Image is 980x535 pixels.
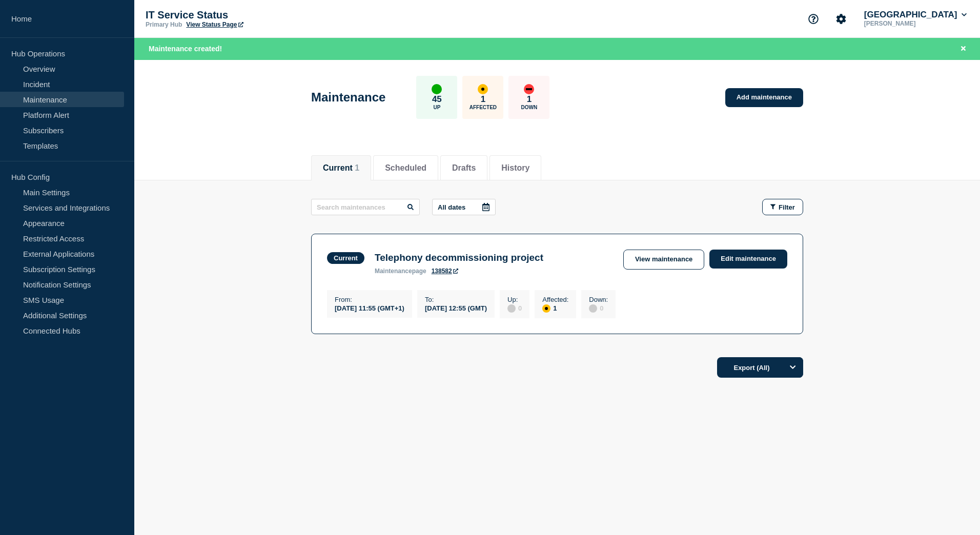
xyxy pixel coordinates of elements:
[469,105,497,110] p: Affected
[432,267,458,275] a: 138582
[432,84,442,94] div: up
[501,163,529,173] button: History
[542,304,550,313] div: affected
[803,8,824,30] button: Support
[589,303,608,313] div: 0
[783,357,803,378] button: Options
[717,357,803,378] button: Export (All)
[542,303,568,313] div: 1
[385,163,426,173] button: Scheduled
[149,45,222,53] span: Maintenance created!
[311,199,420,215] input: Search maintenances
[433,105,440,110] p: Up
[589,304,597,313] div: disabled
[862,20,969,27] p: [PERSON_NAME]
[311,90,385,105] h1: Maintenance
[524,84,534,94] div: down
[146,9,351,21] p: IT Service Status
[323,163,359,173] button: Current 1
[186,21,243,28] a: View Status Page
[507,303,522,313] div: 0
[521,105,538,110] p: Down
[507,296,522,303] p: Up :
[375,252,543,263] h3: Telephony decommissioning project
[425,296,487,303] p: To :
[375,267,412,275] span: maintenance
[425,303,487,312] div: [DATE] 12:55 (GMT)
[478,84,488,94] div: affected
[432,94,442,105] p: 45
[507,304,516,313] div: disabled
[830,8,852,30] button: Account settings
[957,43,970,55] button: Close banner
[762,199,803,215] button: Filter
[335,303,404,312] div: [DATE] 11:55 (GMT+1)
[146,21,182,28] p: Primary Hub
[542,296,568,303] p: Affected :
[375,267,426,275] p: page
[438,203,465,211] p: All dates
[709,250,787,269] a: Edit maintenance
[452,163,476,173] button: Drafts
[725,88,803,107] a: Add maintenance
[334,254,358,262] div: Current
[862,10,969,20] button: [GEOGRAPHIC_DATA]
[527,94,532,105] p: 1
[589,296,608,303] p: Down :
[335,296,404,303] p: From :
[779,203,795,211] span: Filter
[481,94,485,105] p: 1
[623,250,704,270] a: View maintenance
[355,163,359,172] span: 1
[432,199,496,215] button: All dates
